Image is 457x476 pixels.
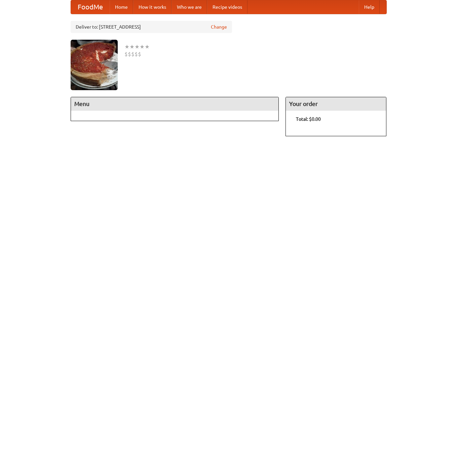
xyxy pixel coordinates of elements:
a: How it works [133,0,172,14]
li: ★ [140,43,145,50]
a: Recipe videos [207,0,247,14]
li: ★ [124,43,129,50]
a: Who we are [172,0,207,14]
img: angular.jpg [71,40,118,90]
a: FoodMe [71,0,110,14]
li: ★ [145,43,150,50]
li: ★ [135,43,140,50]
a: Home [110,0,133,14]
h4: Menu [71,97,279,111]
a: Help [359,0,380,14]
li: $ [128,50,131,58]
li: $ [138,50,141,58]
a: Change [211,24,227,30]
li: ★ [129,43,135,50]
li: $ [131,50,135,58]
h4: Your order [286,97,386,111]
li: $ [124,50,128,58]
div: Deliver to: [STREET_ADDRESS] [71,21,232,33]
b: Total: $0.00 [296,116,321,122]
li: $ [135,50,138,58]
